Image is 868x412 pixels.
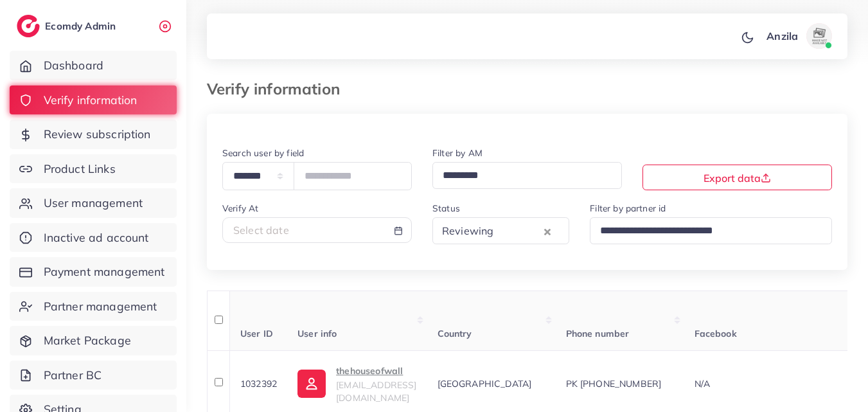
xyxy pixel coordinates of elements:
span: Partner BC [44,367,102,384]
span: Inactive ad account [44,229,149,246]
span: Phone number [566,328,630,339]
h3: Verify information [207,80,350,98]
a: Partner BC [10,361,177,390]
span: Payment management [44,264,165,280]
span: PK [PHONE_NUMBER] [566,378,662,390]
a: Partner management [10,292,177,321]
button: Export data [642,165,832,190]
span: Market Package [44,332,131,349]
span: [GEOGRAPHIC_DATA] [438,378,532,390]
a: logoEcomdy Admin [17,15,119,37]
img: logo [17,15,40,37]
label: Filter by partner id [590,202,666,215]
a: Dashboard [10,51,177,80]
img: avatar [806,23,832,49]
a: Anzilaavatar [759,23,837,49]
img: ic-user-info.36bf1079.svg [297,370,326,398]
a: Inactive ad account [10,223,177,253]
div: Search for option [432,162,622,188]
input: Search for option [438,166,605,186]
div: Search for option [432,217,569,244]
span: Facebook [695,328,737,339]
label: Filter by AM [432,147,483,159]
a: Product Links [10,154,177,184]
div: Search for option [590,217,832,244]
span: Product Links [44,161,116,177]
span: Dashboard [44,57,103,74]
span: Select date [233,224,289,237]
a: Payment management [10,257,177,287]
span: Verify information [44,92,137,109]
span: 1032392 [240,378,277,390]
span: User info [297,328,337,339]
a: User management [10,188,177,218]
input: Search for option [596,221,815,241]
label: Verify At [222,202,258,215]
span: User ID [240,328,273,339]
span: N/A [695,378,710,390]
p: Anzila [766,28,798,44]
p: thehouseofwall [336,363,416,379]
span: Reviewing [439,222,496,241]
span: Export data [704,172,771,184]
input: Search for option [497,221,541,241]
a: Market Package [10,326,177,355]
label: Status [432,202,460,215]
h2: Ecomdy Admin [45,20,119,32]
a: Review subscription [10,120,177,149]
a: Verify information [10,85,177,115]
span: [EMAIL_ADDRESS][DOMAIN_NAME] [336,379,416,404]
span: Review subscription [44,126,151,143]
span: Partner management [44,298,157,315]
button: Clear Selected [544,224,551,238]
span: User management [44,195,143,211]
label: Search user by field [222,147,304,159]
span: Country [438,328,472,339]
a: thehouseofwall[EMAIL_ADDRESS][DOMAIN_NAME] [297,363,416,405]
